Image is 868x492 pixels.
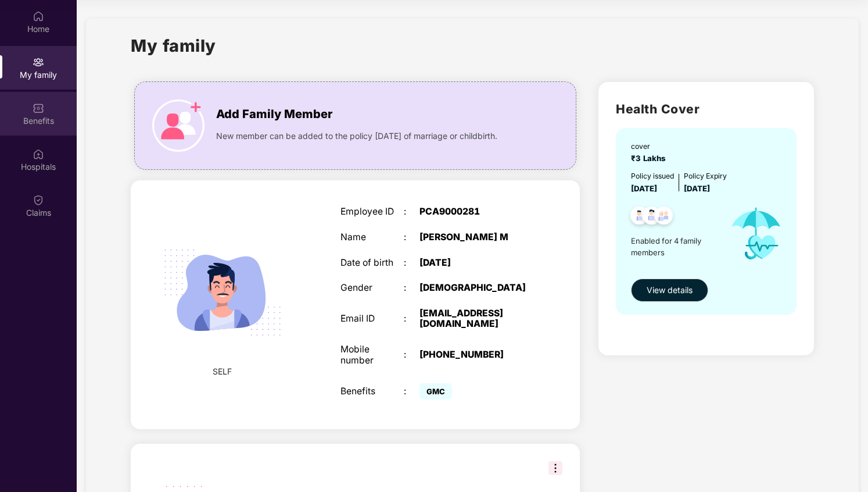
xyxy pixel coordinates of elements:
div: cover [631,141,670,152]
div: Benefits [340,386,404,397]
span: ₹3 Lakhs [631,154,670,163]
div: Policy Expiry [684,170,727,181]
div: [DATE] [419,258,530,269]
div: Gender [340,283,404,294]
img: svg+xml;base64,PHN2ZyB4bWxucz0iaHR0cDovL3d3dy53My5vcmcvMjAwMC9zdmciIHdpZHRoPSI0OC45NDMiIGhlaWdodD... [625,203,654,231]
span: SELF [213,365,232,378]
div: : [404,350,419,361]
img: svg+xml;base64,PHN2ZyBpZD0iSG9zcGl0YWxzIiB4bWxucz0iaHR0cDovL3d3dy53My5vcmcvMjAwMC9zdmciIHdpZHRoPS... [33,148,44,160]
img: svg+xml;base64,PHN2ZyBpZD0iQ2xhaW0iIHhtbG5zPSJodHRwOi8vd3d3LnczLm9yZy8yMDAwL3N2ZyIgd2lkdGg9IjIwIi... [33,194,44,206]
div: [PHONE_NUMBER] [419,350,530,361]
div: Date of birth [340,258,404,269]
div: Policy issued [631,170,674,181]
img: svg+xml;base64,PHN2ZyB3aWR0aD0iMjAiIGhlaWdodD0iMjAiIHZpZXdCb3g9IjAgMCAyMCAyMCIgZmlsbD0ibm9uZSIgeG... [33,56,44,68]
span: GMC [419,383,452,400]
div: Email ID [340,313,404,325]
img: svg+xml;base64,PHN2ZyB3aWR0aD0iMzIiIGhlaWdodD0iMzIiIHZpZXdCb3g9IjAgMCAzMiAzMiIgZmlsbD0ibm9uZSIgeG... [548,461,562,475]
h1: My family [131,33,216,59]
div: [PERSON_NAME] M [419,232,530,243]
div: Name [340,232,404,243]
div: : [404,386,419,397]
button: View details [631,279,708,302]
div: Employee ID [340,206,404,218]
div: : [404,258,419,269]
div: [DEMOGRAPHIC_DATA] [419,283,530,294]
div: : [404,206,419,218]
img: svg+xml;base64,PHN2ZyB4bWxucz0iaHR0cDovL3d3dy53My5vcmcvMjAwMC9zdmciIHdpZHRoPSI0OC45NDMiIGhlaWdodD... [650,203,678,231]
img: svg+xml;base64,PHN2ZyB4bWxucz0iaHR0cDovL3d3dy53My5vcmcvMjAwMC9zdmciIHdpZHRoPSI0OC45NDMiIGhlaWdodD... [637,203,666,231]
div: [EMAIL_ADDRESS][DOMAIN_NAME] [419,308,530,330]
img: svg+xml;base64,PHN2ZyBpZD0iQmVuZWZpdHMiIHhtbG5zPSJodHRwOi8vd3d3LnczLm9yZy8yMDAwL3N2ZyIgd2lkdGg9Ij... [33,102,44,114]
span: Add Family Member [216,105,332,123]
div: : [404,232,419,243]
img: svg+xml;base64,PHN2ZyBpZD0iSG9tZSIgeG1sbnM9Imh0dHA6Ly93d3cudzMub3JnLzIwMDAvc3ZnIiB3aWR0aD0iMjAiIG... [33,10,44,22]
img: icon [152,99,205,152]
span: New member can be added to the policy [DATE] of marriage or childbirth. [216,130,497,142]
div: : [404,283,419,294]
img: svg+xml;base64,PHN2ZyB4bWxucz0iaHR0cDovL3d3dy53My5vcmcvMjAwMC9zdmciIHdpZHRoPSIyMjQiIGhlaWdodD0iMT... [150,220,296,366]
div: Mobile number [340,344,404,366]
img: icon [720,195,792,273]
span: [DATE] [631,184,657,193]
h2: Health Cover [616,99,796,119]
span: Enabled for 4 family members [631,235,720,259]
span: View details [647,284,693,297]
div: : [404,313,419,325]
div: PCA9000281 [419,206,530,218]
span: [DATE] [684,184,710,193]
